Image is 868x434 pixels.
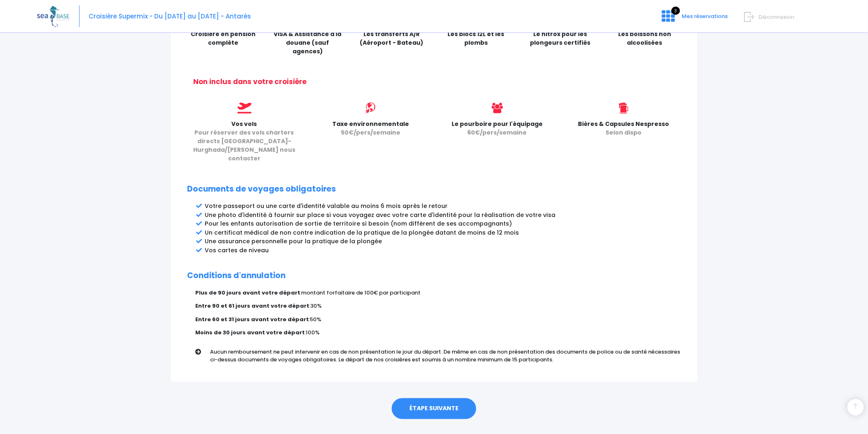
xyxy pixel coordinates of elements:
[194,78,681,86] h2: Non inclus dans votre croisière
[205,246,681,255] li: Vos cartes de niveau
[196,329,681,337] p: :
[196,302,310,310] strong: Entre 90 et 61 jours avant votre départ
[656,15,733,23] a: 3 Mes réservations
[210,348,687,364] p: Aucun remboursement ne peut intervenir en cas de non présentation le jour du départ. De même en c...
[682,12,728,20] span: Mes réservations
[356,30,428,47] p: Les transferts A/R (Aéroport - Bateau)
[187,120,302,163] p: Vos vols
[759,13,795,21] span: Déconnexion
[310,315,322,323] span: 50%
[302,289,421,297] span: montant forfaitaire de 100€ par participant
[196,315,681,324] p: :
[196,302,681,310] p: :
[187,185,681,194] h2: Documents de voyages obligatoires
[365,103,376,114] img: icon_environment.svg
[196,289,301,297] strong: Plus de 90 jours avant votre départ
[196,329,305,336] strong: Moins de 30 jours avant votre départ
[272,30,344,56] p: VISA & Assistance à la douane (sauf agences)
[205,211,681,219] li: Une photo d'identité à fournir sur place si vous voyagez avec votre carte d'identité pour la réal...
[440,30,512,47] p: Les blocs 12L et les plombs
[314,120,428,137] p: Taxe environnementale
[619,103,628,114] img: icon_biere.svg
[306,329,320,336] span: 100%
[205,237,681,246] li: Une assurance personnelle pour la pratique de la plongée
[205,228,681,237] li: Un certificat médical de non contre indication de la pratique de la plongée datant de moins de 12...
[196,289,681,297] p: :
[205,202,681,210] li: Votre passeport ou une carte d'identité valable au moins 6 mois après le retour
[187,271,681,281] h2: Conditions d'annulation
[193,128,295,162] span: Pour réserver des vols charters directs [GEOGRAPHIC_DATA]-Hurghada/[PERSON_NAME] nous contacter
[468,128,527,137] span: 60€/pers/semaine
[196,315,309,323] strong: Entre 60 et 31 jours avant votre départ
[89,12,251,21] span: Croisière Supermix - Du [DATE] au [DATE] - Antarès
[205,219,681,228] li: Pour les enfants autorisation de sortie de territoire si besoin (nom différent de ses accompagnants)
[525,30,597,47] p: Le nitrox pour les plongeurs certifiés
[187,30,260,47] p: Croisière en pension complète
[492,103,503,114] img: icon_users@2x.png
[672,7,680,15] span: 3
[238,103,251,114] img: icon_vols.svg
[609,30,681,47] p: Les boissons non alcoolisées
[392,398,476,420] a: ÉTAPE SUIVANTE
[605,128,642,137] span: Selon dispo
[440,120,554,137] p: Le pourboire pour l'équipage
[566,120,681,137] p: Bières & Capsules Nespresso
[311,302,322,310] span: 30%
[341,128,400,137] span: 50€/pers/semaine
